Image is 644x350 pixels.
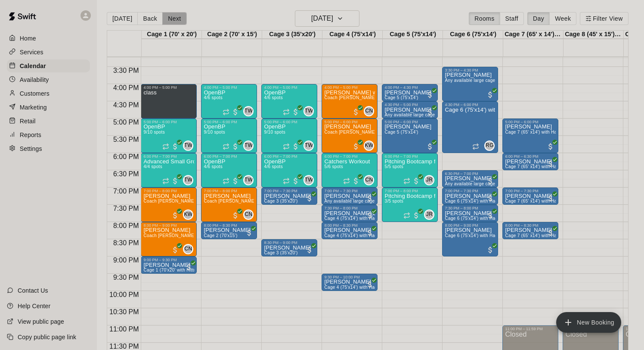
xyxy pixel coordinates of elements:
span: 9:30 PM [111,274,141,281]
div: 7:30 PM – 8:00 PM [324,206,375,210]
span: Cage 6 (75'x14') with Hack Attack pitching machine [445,199,549,203]
span: 7:30 PM [111,205,141,212]
div: Cage 1 (70' x 20') [142,31,202,39]
span: Recurring event [162,178,169,184]
span: All customers have paid [171,246,180,254]
span: Cage 7 (65' x14') with Hack Attack & Hitrax @ Mashlab LEANDER [505,164,640,169]
span: 11:00 PM [107,325,141,333]
span: Cage 7 (65' x14') with Hack Attack & Hitrax @ Mashlab LEANDER [505,199,640,203]
div: Cage 2 (70' x 15') [202,31,262,39]
span: 7:00 PM [111,187,141,195]
div: 5:00 PM – 6:00 PM: Claire Schwertner [322,119,378,153]
span: Tony Wyss [247,141,254,151]
div: 7:00 PM – 8:00 PM [143,189,194,193]
div: 8:00 PM – 9:00 PM [143,223,194,228]
span: 10:00 PM [107,291,141,298]
span: Cage 5 (75'x14') [384,130,418,134]
span: Coach [PERSON_NAME] - 1 Hour [204,199,273,203]
div: Rod Garcia [484,141,495,151]
span: KW [365,141,373,150]
span: Coach [PERSON_NAME] - 1 Hour [143,233,213,238]
span: TW [305,176,313,184]
span: TW [305,107,313,116]
span: Javon Rigsby [427,175,434,185]
div: Tony Wyss [303,141,314,151]
span: All customers have paid [185,263,193,272]
h6: [DATE] [311,12,333,25]
span: All customers have paid [231,108,240,116]
div: 8:00 PM – 9:00 PM: Maribel Nesuda [442,222,498,256]
span: Recurring event [403,178,410,184]
div: 9:00 PM – 9:30 PM [143,258,194,262]
div: 7:00 PM – 7:30 PM [445,189,495,193]
span: Any available large cage ([GEOGRAPHIC_DATA]) [384,112,486,117]
span: All customers have paid [546,142,555,151]
div: Cody Nguyen [364,175,374,185]
div: Cage 6 (75'x14') [443,31,503,39]
span: 9/10 spots filled [264,130,285,134]
div: Tony Wyss [243,175,254,185]
div: Cage 5 (75'x14') [383,31,443,39]
div: 7:30 PM – 8:00 PM: Shannon Ladner [442,205,498,222]
span: All customers have paid [365,280,374,289]
div: 6:00 PM – 6:30 PM [505,154,556,159]
div: 8:00 PM – 8:30 PM [505,223,556,228]
p: Home [20,34,36,43]
div: 4:00 PM – 5:00 PM [324,85,375,90]
span: All customers have paid [291,108,300,116]
div: Javon Rigsby [424,209,434,220]
div: 4:30 PM – 5:00 PM: Clinton Wilson [382,101,438,119]
div: Calendar [7,59,90,72]
div: 7:00 PM – 7:30 PM [324,189,375,193]
a: Reports [7,128,90,141]
span: Tony Wyss [247,106,254,116]
div: Cage 7 (65' x 14') @ Mashlab Leander [503,31,563,39]
div: 3:30 PM – 4:30 PM [445,68,495,72]
div: 6:00 PM – 7:00 PM [264,154,315,159]
span: All customers have paid [486,211,495,220]
span: CN [245,210,252,219]
span: Recurring event [162,143,169,150]
div: 7:30 PM – 8:00 PM: Michael Sunday [322,205,378,222]
div: 7:00 PM – 7:30 PM: Jake Walker [502,187,558,205]
span: Cage 7 (65' x14') with Hack Attack & Hitrax @ Mashlab LEANDER [505,130,640,134]
span: Any available large cage ([GEOGRAPHIC_DATA]) [324,199,426,203]
span: All customers have paid [291,142,300,151]
span: Coach [PERSON_NAME][US_STATE] - 1 hour [324,95,419,100]
span: TW [245,141,253,150]
div: 5:00 PM – 6:00 PM: Ryan Radebach [502,119,558,153]
div: 7:00 PM – 8:00 PM: David Montes De Oca [201,187,257,222]
div: Settings [7,142,90,155]
div: Cody Nguyen [364,106,374,116]
span: All customers have paid [352,177,360,185]
div: Retail [7,115,90,128]
div: 8:30 PM – 9:00 PM: Carlos Caceres [261,239,317,256]
div: 6:00 PM – 7:00 PM: OpenBP [201,153,257,187]
div: 5:00 PM – 6:00 PM: OpenBP [261,119,317,153]
div: 8:00 PM – 9:00 PM [445,223,495,228]
span: Coach [PERSON_NAME][US_STATE] - 1 hour [324,130,419,134]
a: Customers [7,87,90,100]
span: 9/10 spots filled [204,130,225,134]
span: Cody Nguyen [186,244,193,254]
button: Staff [500,12,524,25]
div: 6:30 PM – 7:00 PM [445,172,495,176]
span: All customers have paid [546,228,555,237]
span: Kelan Washington [186,209,193,220]
span: All customers have paid [486,246,495,254]
span: 5/5 spots filled [384,164,403,169]
div: 4:30 PM – 6:00 PM [445,103,495,107]
div: 6:00 PM – 7:00 PM: OpenBP [261,153,317,187]
div: 5:00 PM – 6:00 PM [264,120,315,124]
div: Tony Wyss [243,106,254,116]
span: All customers have paid [352,142,360,151]
p: Marketing [20,103,47,112]
span: JR [426,210,433,219]
div: 6:30 PM – 7:00 PM: Steven Arnold [442,170,498,187]
button: Next [162,12,186,25]
div: 4:30 PM – 5:00 PM [384,103,435,107]
button: [DATE] [107,12,138,25]
span: Tony Wyss [307,175,314,185]
a: Services [7,46,90,59]
span: Cage 6 (75'x14') with Hack Attack pitching machine [445,216,549,221]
